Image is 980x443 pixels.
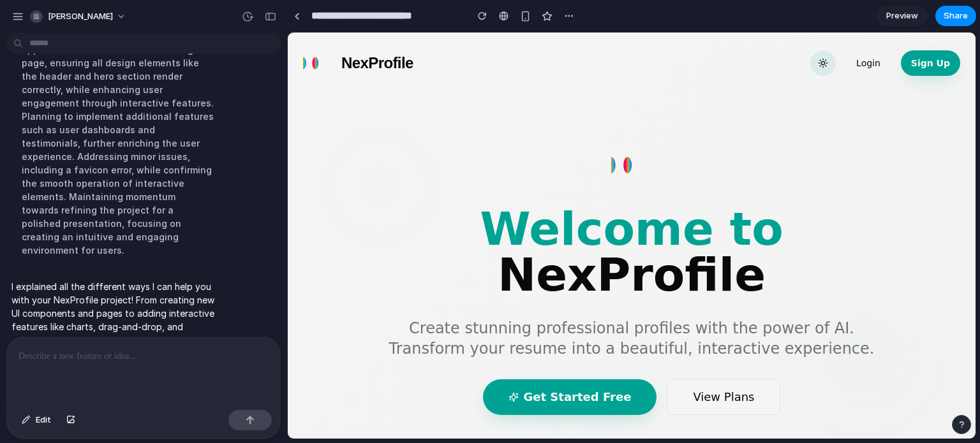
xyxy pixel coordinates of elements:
span: [PERSON_NAME] [48,10,113,23]
button: Edit [15,410,57,430]
a: Preview [877,6,928,26]
button: [PERSON_NAME] [25,6,133,27]
button: Sign Up [613,18,672,43]
span: Share [944,10,968,22]
span: Preview [886,10,918,22]
button: Login [558,18,603,43]
div: Verifying the functionality and appearance of the NexProfile landing page, ensuring all design el... [11,22,225,265]
p: I explained all the different ways I can help you with your NexProfile project! From creating new... [11,280,225,360]
span: NexProfile [54,20,126,41]
span: Edit [36,414,51,426]
button: Share [935,6,976,26]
